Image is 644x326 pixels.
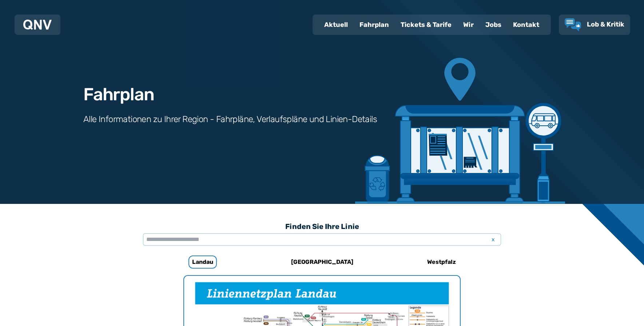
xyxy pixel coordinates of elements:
[507,15,545,34] a: Kontakt
[188,255,217,269] h6: Landau
[587,20,624,28] span: Lob & Kritik
[318,15,354,34] a: Aktuell
[488,235,498,244] span: x
[83,113,377,125] h3: Alle Informationen zu Ihrer Region - Fahrpläne, Verlaufspläne und Linien-Details
[393,253,490,271] a: Westpfalz
[565,18,624,31] a: Lob & Kritik
[288,256,356,268] h6: [GEOGRAPHIC_DATA]
[480,15,507,34] a: Jobs
[143,218,501,234] h3: Finden Sie Ihre Linie
[274,253,370,271] a: [GEOGRAPHIC_DATA]
[83,86,154,103] h1: Fahrplan
[457,15,480,34] a: Wir
[23,17,52,32] a: QNV Logo
[424,256,459,268] h6: Westpfalz
[395,15,457,34] a: Tickets & Tarife
[354,15,395,34] a: Fahrplan
[23,20,52,30] img: QNV Logo
[154,253,251,271] a: Landau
